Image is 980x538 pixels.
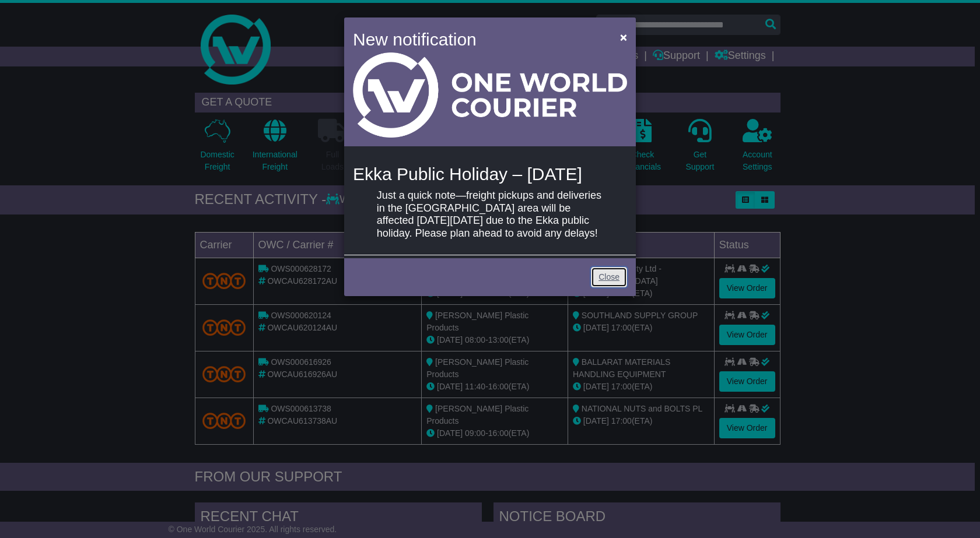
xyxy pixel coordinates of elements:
[353,52,627,138] img: Light
[377,189,603,240] p: Just a quick note—freight pickups and deliveries in the [GEOGRAPHIC_DATA] area will be affected [...
[353,164,627,184] h4: Ekka Public Holiday – [DATE]
[353,26,603,52] h4: New notification
[614,25,633,49] button: Close
[620,30,627,44] span: ×
[591,267,627,287] a: Close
